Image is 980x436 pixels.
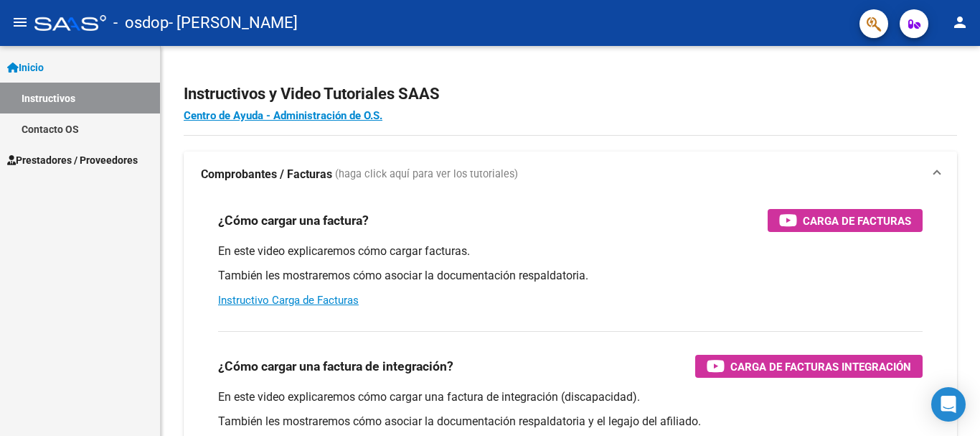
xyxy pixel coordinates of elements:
p: En este video explicaremos cómo cargar facturas. [218,243,923,259]
button: Carga de Facturas Integración [695,355,923,378]
strong: Comprobantes / Facturas [201,167,332,182]
p: También les mostraremos cómo asociar la documentación respaldatoria. [218,268,923,284]
mat-icon: person [951,14,969,31]
mat-icon: menu [11,14,29,31]
div: Open Intercom Messenger [931,387,966,422]
h3: ¿Cómo cargar una factura de integración? [218,356,453,376]
span: (haga click aquí para ver los tutoriales) [335,167,518,182]
p: En este video explicaremos cómo cargar una factura de integración (discapacidad). [218,389,923,405]
span: Inicio [7,60,44,75]
button: Carga de Facturas [768,209,923,232]
a: Instructivo Carga de Facturas [218,294,359,307]
span: Carga de Facturas [803,212,911,230]
h3: ¿Cómo cargar una factura? [218,210,369,231]
p: También les mostraremos cómo asociar la documentación respaldatoria y el legajo del afiliado. [218,414,923,430]
a: Centro de Ayuda - Administración de O.S. [184,109,382,122]
span: - [PERSON_NAME] [169,7,298,39]
h2: Instructivos y Video Tutoriales SAAS [184,80,957,108]
span: Carga de Facturas Integración [730,358,911,376]
span: Prestadores / Proveedores [7,152,138,168]
mat-expansion-panel-header: Comprobantes / Facturas (haga click aquí para ver los tutoriales) [184,152,957,198]
span: - osdop [113,7,169,39]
